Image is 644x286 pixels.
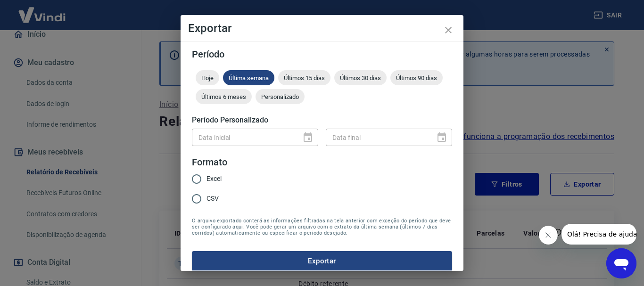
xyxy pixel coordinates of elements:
[196,93,252,100] span: Últimos 6 meses
[278,70,330,85] div: Últimos 15 dias
[196,70,219,85] div: Hoje
[539,226,558,245] iframe: Fechar mensagem
[192,218,452,236] span: O arquivo exportado conterá as informações filtradas na tela anterior com exceção do período que ...
[390,74,443,82] span: Últimos 90 dias
[192,115,452,125] h5: Período Personalizado
[196,89,252,104] div: Últimos 6 meses
[390,70,443,85] div: Últimos 90 dias
[206,194,219,204] span: CSV
[6,7,79,14] span: Olá! Precisa de ajuda?
[192,49,452,59] h5: Período
[256,93,305,100] span: Personalizado
[196,74,219,82] span: Hoje
[334,74,387,82] span: Últimos 30 dias
[188,23,456,34] h4: Exportar
[192,129,295,146] input: DD/MM/YYYY
[206,174,222,184] span: Excel
[192,251,452,271] button: Exportar
[223,70,274,85] div: Última semana
[334,70,387,85] div: Últimos 30 dias
[326,129,429,146] input: DD/MM/YYYY
[192,155,227,169] legend: Formato
[256,89,305,104] div: Personalizado
[437,19,460,41] button: close
[278,74,330,82] span: Últimos 15 dias
[223,74,274,82] span: Última semana
[561,224,636,245] iframe: Mensagem da empresa
[606,248,636,278] iframe: Botão para abrir a janela de mensagens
